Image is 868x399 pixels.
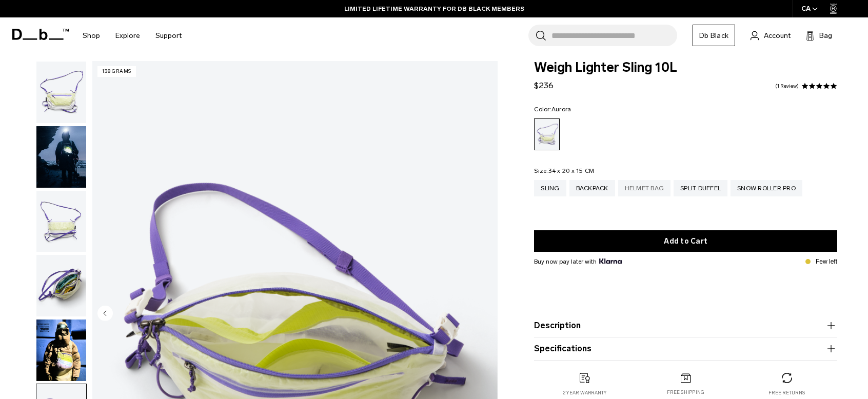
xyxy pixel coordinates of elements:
span: Bag [819,30,832,41]
span: $236 [534,81,554,90]
span: Weigh Lighter Sling 10L [534,61,837,74]
p: Few left [816,257,837,266]
p: 2 year warranty [563,389,607,396]
a: 1 reviews [775,84,799,89]
button: Weigh Lighter Sling 10L Aurora [36,319,87,382]
img: Weigh_Lighter_Sling_10L_3.png [36,255,86,316]
a: Split Duffel [674,180,727,196]
button: Specifications [534,343,837,355]
button: Weigh_Lighter_Sling_10L_2.png [36,190,87,253]
a: Snow Roller Pro [731,180,802,196]
img: Weigh_Lighter_Sling_10L_1.png [36,62,86,123]
button: Weigh_Lighter_Sling_10L_1.png [36,61,87,124]
a: Shop [83,17,100,54]
button: Description [534,320,837,332]
nav: Main Navigation [75,17,189,54]
img: Weigh_Lighter_Sling_10L_Lifestyle.png [36,126,86,188]
a: LIMITED LIFETIME WARRANTY FOR DB BLACK MEMBERS [344,4,524,13]
a: Backpack [569,180,615,196]
a: Sling [534,180,566,196]
p: Free shipping [667,389,704,396]
span: 34 x 20 x 15 CM [548,167,595,174]
legend: Size: [534,168,594,174]
button: Add to Cart [534,230,837,252]
img: Weigh Lighter Sling 10L Aurora [36,320,86,381]
img: {"height" => 20, "alt" => "Klarna"} [599,258,621,264]
p: 138 grams [97,66,136,77]
a: Account [751,29,791,42]
p: Free returns [768,389,805,396]
legend: Color: [534,106,571,112]
a: Aurora [534,118,560,150]
span: Buy now pay later with [534,257,621,266]
a: Helmet Bag [618,180,671,196]
a: Db Black [693,25,735,46]
a: Explore [115,17,140,54]
span: Account [764,30,791,41]
button: Weigh_Lighter_Sling_10L_3.png [36,254,87,317]
img: Weigh_Lighter_Sling_10L_2.png [36,191,86,252]
button: Weigh_Lighter_Sling_10L_Lifestyle.png [36,126,87,188]
button: Previous slide [97,305,113,323]
a: Support [155,17,182,54]
button: Bag [806,29,832,42]
span: Aurora [551,106,571,113]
